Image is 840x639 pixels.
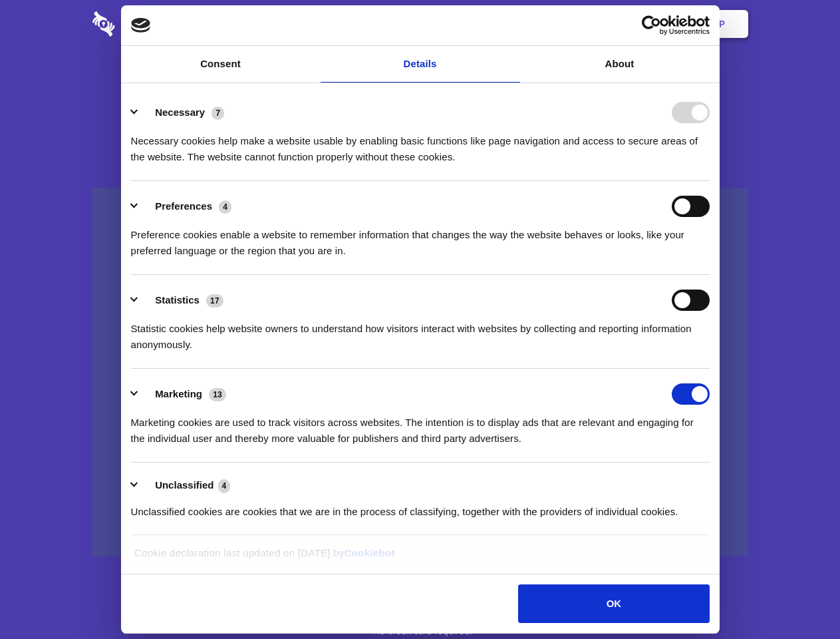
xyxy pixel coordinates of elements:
img: logo [131,18,151,33]
button: Preferences (4) [131,196,240,217]
a: Cookiebot [345,547,395,558]
label: Necessary [155,106,205,118]
h4: Auto-redaction of sensitive data, encrypted data sharing and self-destructing private chats. Shar... [92,121,748,165]
a: Consent [121,46,321,83]
div: Cookie declaration last updated on [DATE] by [124,545,716,571]
label: Marketing [155,388,202,399]
button: Unclassified (4) [131,477,239,494]
iframe: Drift Widget Chat Controller [773,572,824,623]
button: OK [518,584,709,623]
div: Necessary cookies help make a website usable by enabling basic functions like page navigation and... [131,123,710,165]
img: logo-wordmark-white-trans-d4663122ce5f474addd5e946df7df03e33cb6a1c49d2221995e7729f52c070b2.svg [92,11,206,37]
label: Preferences [155,200,212,212]
span: 4 [218,479,231,493]
h1: Eliminate Slack Data Loss. [92,60,748,108]
a: Usercentrics Cookiebot - opens in a new window [593,15,710,35]
div: Preference cookies enable a website to remember information that changes the way the website beha... [131,217,710,259]
a: About [520,46,720,83]
span: 17 [206,294,223,308]
a: Login [603,3,661,45]
span: 4 [219,200,231,214]
div: Unclassified cookies are cookies that we are in the process of classifying, together with the pro... [131,494,710,520]
a: Details [321,46,520,83]
a: Wistia video thumbnail [92,188,748,557]
a: Contact [539,3,601,45]
a: Pricing [390,3,448,45]
label: Statistics [155,294,200,306]
div: Marketing cookies are used to track visitors across websites. The intention is to display ads tha... [131,405,710,447]
button: Statistics (17) [131,290,232,311]
button: Marketing (13) [131,383,235,405]
div: Statistic cookies help website owners to understand how visitors interact with websites by collec... [131,311,710,353]
button: Necessary (7) [131,102,233,123]
span: 7 [211,106,224,120]
span: 13 [209,388,226,401]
